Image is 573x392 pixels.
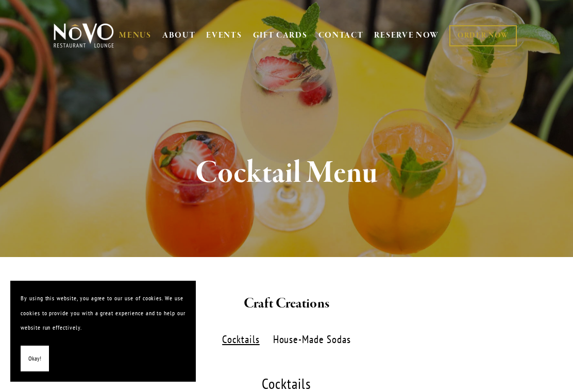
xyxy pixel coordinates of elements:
[10,281,196,382] section: Cookie banner
[119,30,151,41] a: MENUS
[66,293,508,315] h2: Craft Creations
[21,346,49,372] button: Okay!
[21,291,186,335] p: By using this website, you agree to our use of cookies. We use cookies to provide you with a grea...
[267,332,356,347] label: House-Made Sodas
[206,30,242,41] a: EVENTS
[52,377,521,391] div: Cocktails
[28,351,41,366] span: Okay!
[374,26,439,45] a: RESERVE NOW
[162,30,196,41] a: ABOUT
[253,26,308,45] a: GIFT CARDS
[52,23,116,48] img: Novo Restaurant &amp; Lounge
[318,26,364,45] a: CONTACT
[449,25,517,46] a: ORDER NOW
[66,157,508,190] h1: Cocktail Menu
[217,332,265,347] label: Cocktails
